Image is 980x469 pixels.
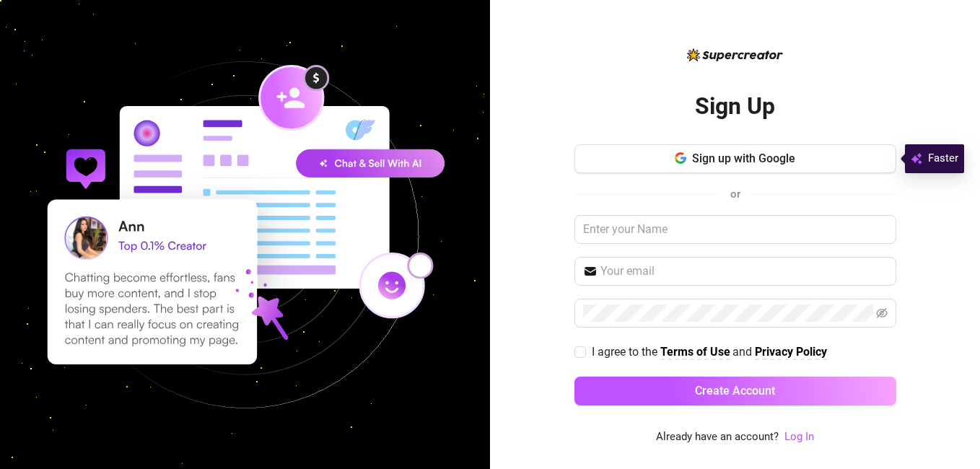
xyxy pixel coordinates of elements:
[574,377,896,406] button: Create Account
[755,345,827,360] a: Privacy Policy
[911,150,922,167] img: svg%3e
[695,384,775,398] span: Create Account
[928,150,958,167] span: Faster
[784,430,814,443] a: Log In
[592,345,660,359] span: I agree to the
[660,345,730,360] a: Terms of Use
[687,48,783,61] img: logo-BBDzfeDw.svg
[574,215,896,244] input: Enter your Name
[784,429,814,446] a: Log In
[660,345,730,359] strong: Terms of Use
[656,429,779,446] span: Already have an account?
[600,263,888,280] input: Your email
[876,307,888,319] span: eye-invisible
[755,345,827,359] strong: Privacy Policy
[730,188,740,201] span: or
[732,345,755,359] span: and
[695,92,775,121] h2: Sign Up
[574,144,896,173] button: Sign up with Google
[692,152,795,165] span: Sign up with Google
